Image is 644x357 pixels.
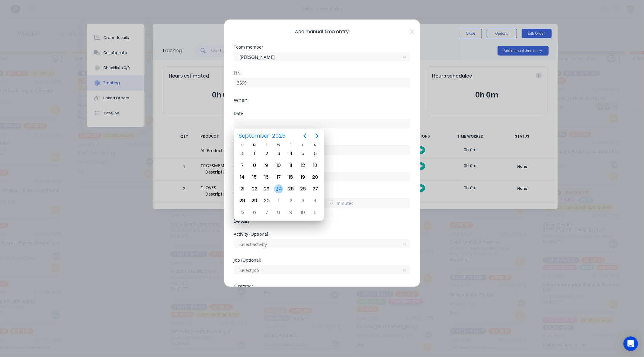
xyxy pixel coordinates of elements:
div: T [261,142,273,148]
div: Sunday, August 31, 2025 [238,149,247,158]
div: Wednesday, October 1, 2025 [274,196,283,205]
div: Tuesday, September 23, 2025 [262,184,271,193]
div: Tuesday, September 30, 2025 [262,196,271,205]
div: Start time [234,138,410,142]
div: W [273,142,285,148]
div: Saturday, September 20, 2025 [311,173,320,182]
div: Open Intercom Messenger [623,336,638,351]
div: Friday, September 5, 2025 [299,149,308,158]
div: Tuesday, September 2, 2025 [262,149,271,158]
span: September [237,130,271,141]
div: Thursday, September 11, 2025 [287,161,296,170]
div: Thursday, October 9, 2025 [287,208,296,217]
div: Friday, September 12, 2025 [299,161,308,170]
input: 0 [325,199,335,208]
button: September2025 [235,130,290,141]
div: T [285,142,297,148]
div: Team member [234,45,410,49]
div: F [297,142,309,148]
div: Tuesday, October 7, 2025 [262,208,271,217]
div: Customer [234,284,410,288]
div: Monday, September 1, 2025 [250,149,259,158]
div: PIN [234,71,410,75]
div: Sunday, September 21, 2025 [238,184,247,193]
span: When [234,97,410,104]
input: Enter PIN [234,78,410,87]
div: Wednesday, September 3, 2025 [274,149,283,158]
label: minutes [337,200,410,208]
div: Friday, September 26, 2025 [299,184,308,193]
button: Previous page [299,130,311,142]
span: Add manual time entry [234,28,410,35]
div: Job (Optional) [234,258,410,262]
div: Sunday, September 14, 2025 [238,173,247,182]
div: Monday, September 29, 2025 [250,196,259,205]
div: Tuesday, September 9, 2025 [262,161,271,170]
div: Monday, September 22, 2025 [250,184,259,193]
div: Tuesday, September 16, 2025 [262,173,271,182]
div: S [309,142,321,148]
div: Friday, October 10, 2025 [299,208,308,217]
div: Saturday, October 4, 2025 [311,196,320,205]
div: Saturday, September 13, 2025 [311,161,320,170]
div: M [248,142,261,148]
div: Wednesday, September 10, 2025 [274,161,283,170]
span: 2025 [271,130,287,141]
div: Date [234,111,410,116]
div: Friday, September 19, 2025 [299,173,308,182]
div: Monday, October 6, 2025 [250,208,259,217]
div: Friday, October 3, 2025 [299,196,308,205]
span: Details [234,218,410,225]
button: Next page [311,130,323,142]
div: S [236,142,248,148]
div: Thursday, September 25, 2025 [287,184,296,193]
div: Thursday, September 4, 2025 [287,149,296,158]
div: Activity (Optional) [234,232,410,236]
div: Finish time [234,164,410,169]
div: Hours worked [234,191,410,195]
div: Wednesday, October 8, 2025 [274,208,283,217]
div: Wednesday, September 17, 2025 [274,173,283,182]
div: Thursday, September 18, 2025 [287,173,296,182]
div: Saturday, September 27, 2025 [311,184,320,193]
div: Today, Wednesday, September 24, 2025 [274,184,283,193]
div: Saturday, September 6, 2025 [311,149,320,158]
div: Monday, September 8, 2025 [250,161,259,170]
div: Sunday, September 7, 2025 [238,161,247,170]
div: Monday, September 15, 2025 [250,173,259,182]
div: Saturday, October 11, 2025 [311,208,320,217]
div: Sunday, September 28, 2025 [238,196,247,205]
div: Thursday, October 2, 2025 [287,196,296,205]
div: Sunday, October 5, 2025 [238,208,247,217]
